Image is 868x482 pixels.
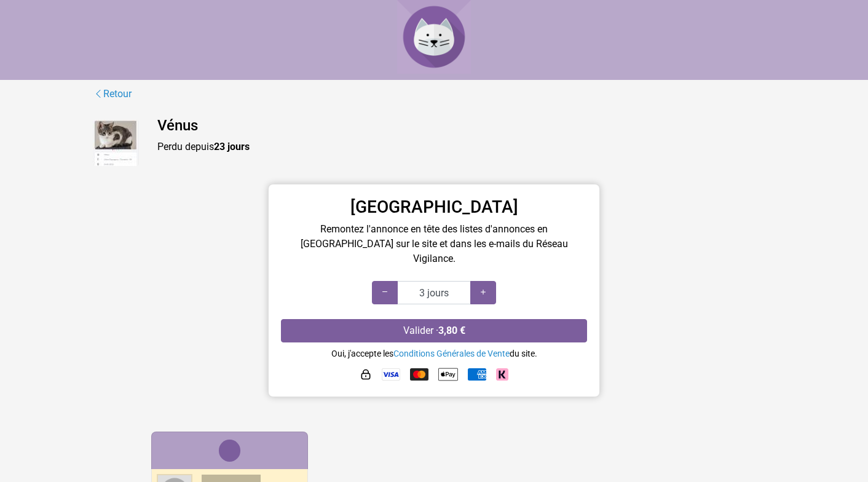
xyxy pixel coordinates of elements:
small: Oui, j'accepte les du site. [331,349,537,358]
h4: Vénus [157,117,775,135]
strong: 3,80 € [438,325,465,336]
button: Valider ·3,80 € [281,319,587,342]
img: Mastercard [410,368,428,381]
img: Visa [382,368,400,381]
a: Conditions Générales de Vente [393,349,510,358]
img: Klarna [496,368,508,381]
a: Retour [93,86,132,102]
strong: 23 jours [214,141,250,152]
img: HTTPS : paiement sécurisé [360,368,372,381]
h3: [GEOGRAPHIC_DATA] [281,197,587,218]
p: Perdu depuis [157,140,775,154]
p: Remontez l'annonce en tête des listes d'annonces en [GEOGRAPHIC_DATA] sur le site et dans les e-m... [281,222,587,266]
img: Apple Pay [438,365,458,384]
img: American Express [468,368,486,381]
